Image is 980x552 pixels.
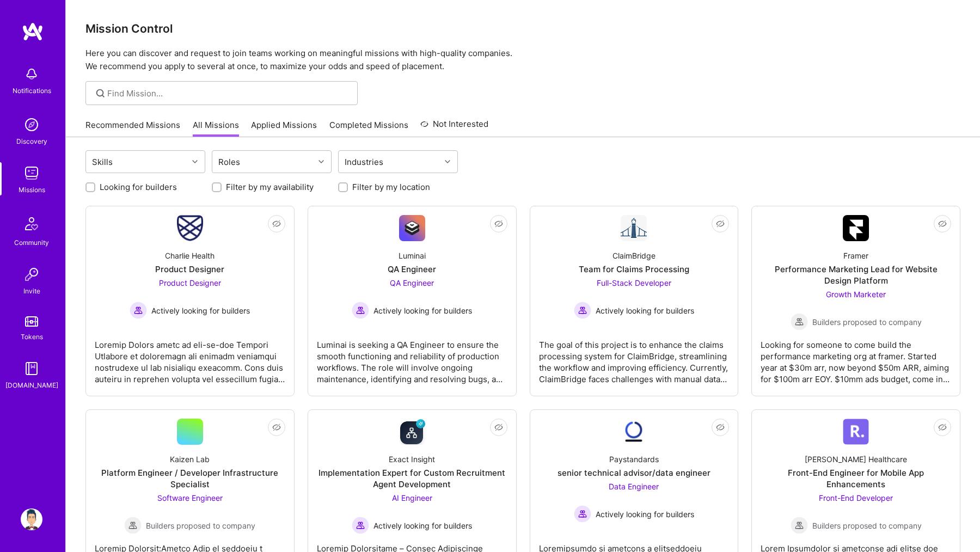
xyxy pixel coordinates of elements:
[21,331,43,342] div: Tokens
[938,423,947,432] i: icon EyeClosed
[107,88,350,99] input: Find Mission...
[352,517,369,534] img: Actively looking for builders
[192,159,198,164] i: icon Chevron
[317,330,507,385] div: Luminai is seeking a QA Engineer to ensure the smooth functioning and reliability of production w...
[373,305,472,316] span: Actively looking for builders
[621,215,647,241] img: Company Logo
[272,423,281,432] i: icon EyeClosed
[85,47,960,73] p: Here you can discover and request to join teams working on meaningful missions with high-quality ...
[85,119,180,137] a: Recommended Missions
[14,237,49,248] div: Community
[155,263,224,275] div: Product Designer
[399,419,425,445] img: Company Logo
[791,313,808,330] img: Builders proposed to company
[216,154,243,170] div: Roles
[389,453,435,465] div: Exact Insight
[539,330,730,385] div: The goal of this project is to enhance the claims processing system for ClaimBridge, streamlining...
[826,290,886,299] span: Growth Marketer
[21,508,42,530] img: User Avatar
[399,250,426,261] div: Luminai
[21,263,42,285] img: Invite
[574,302,591,319] img: Actively looking for builders
[494,219,503,228] i: icon EyeClosed
[19,184,45,195] div: Missions
[151,305,250,316] span: Actively looking for builders
[21,63,42,85] img: bell
[13,85,51,96] div: Notifications
[791,517,808,534] img: Builders proposed to company
[165,250,215,261] div: Charlie Health
[16,136,47,147] div: Discovery
[716,219,725,228] i: icon EyeClosed
[390,278,434,287] span: QA Engineer
[579,263,689,275] div: Team for Claims Processing
[609,453,659,465] div: Paystandards
[761,467,951,490] div: Front-End Engineer for Mobile App Enhancements
[388,263,436,275] div: QA Engineer
[95,215,285,387] a: Company LogoCharlie HealthProduct DesignerProduct Designer Actively looking for buildersActively ...
[574,505,591,523] img: Actively looking for builders
[159,278,221,287] span: Product Designer
[5,379,58,391] div: [DOMAIN_NAME]
[22,22,44,41] img: logo
[539,215,730,387] a: Company LogoClaimBridgeTeam for Claims ProcessingFull-Stack Developer Actively looking for builde...
[21,114,42,136] img: discovery
[170,453,210,465] div: Kaizen Lab
[805,453,907,465] div: [PERSON_NAME] Healthcare
[317,215,507,387] a: Company LogoLuminaiQA EngineerQA Engineer Actively looking for buildersActively looking for build...
[25,316,38,327] img: tokens
[342,154,386,170] div: Industries
[100,181,177,193] label: Looking for builders
[420,118,488,137] a: Not Interested
[130,302,147,319] img: Actively looking for builders
[193,119,239,137] a: All Missions
[558,467,710,479] div: senior technical advisor/data engineer
[85,22,960,35] h3: Mission Control
[251,119,317,137] a: Applied Missions
[272,219,281,228] i: icon EyeClosed
[19,211,45,237] img: Community
[761,330,951,385] div: Looking for someone to come build the performance marketing org at framer. Started year at $30m a...
[352,181,430,193] label: Filter by my location
[89,154,115,170] div: Skills
[612,250,656,261] div: ClaimBridge
[352,302,369,319] img: Actively looking for builders
[761,215,951,387] a: Company LogoFramerPerformance Marketing Lead for Website Design PlatformGrowth Marketer Builders ...
[938,219,947,228] i: icon EyeClosed
[177,215,203,241] img: Company Logo
[716,423,725,432] i: icon EyeClosed
[621,419,647,445] img: Company Logo
[373,520,472,531] span: Actively looking for builders
[146,520,255,531] span: Builders proposed to company
[226,181,314,193] label: Filter by my availability
[812,520,922,531] span: Builders proposed to company
[812,316,922,328] span: Builders proposed to company
[94,87,107,100] i: icon SearchGrey
[843,215,869,241] img: Company Logo
[318,159,324,164] i: icon Chevron
[596,305,694,316] span: Actively looking for builders
[329,119,408,137] a: Completed Missions
[399,215,425,241] img: Company Logo
[124,517,142,534] img: Builders proposed to company
[761,263,951,286] div: Performance Marketing Lead for Website Design Platform
[21,358,42,379] img: guide book
[21,162,42,184] img: teamwork
[18,508,45,530] a: User Avatar
[23,285,40,297] div: Invite
[95,330,285,385] div: Loremip Dolors ametc ad eli-se-doe Tempori Utlabore et doloremagn ali enimadm veniamqui nostrudex...
[819,493,893,502] span: Front-End Developer
[843,250,868,261] div: Framer
[596,508,694,520] span: Actively looking for builders
[317,467,507,490] div: Implementation Expert for Custom Recruitment Agent Development
[597,278,671,287] span: Full-Stack Developer
[843,419,869,445] img: Company Logo
[494,423,503,432] i: icon EyeClosed
[445,159,450,164] i: icon Chevron
[157,493,223,502] span: Software Engineer
[609,482,659,491] span: Data Engineer
[392,493,432,502] span: AI Engineer
[95,467,285,490] div: Platform Engineer / Developer Infrastructure Specialist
